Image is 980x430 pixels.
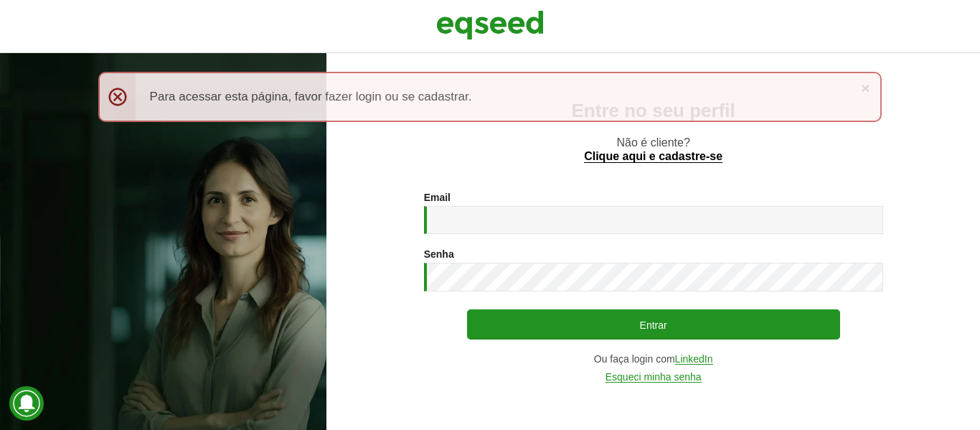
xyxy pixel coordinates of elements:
[98,72,882,122] div: Para acessar esta página, favor fazer login ou se cadastrar.
[424,354,883,365] div: Ou faça login com
[861,80,870,95] a: ×
[467,309,840,340] button: Entrar
[424,192,451,202] label: Email
[675,354,713,365] a: LinkedIn
[606,372,702,383] a: Esqueci minha senha
[355,136,951,163] p: Não é cliente?
[436,7,544,43] img: EqSeed Logo
[584,151,722,163] a: Clique aqui e cadastre-se
[424,249,454,259] label: Senha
